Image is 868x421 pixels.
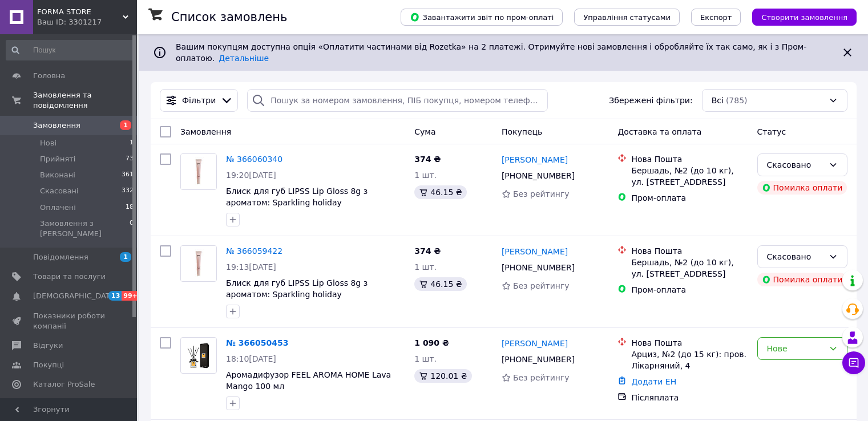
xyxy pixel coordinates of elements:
[631,349,748,371] div: Арциз, №2 (до 15 кг): пров. Лікарняний, 4
[226,171,276,180] span: 19:20[DATE]
[130,218,134,239] span: 0
[752,9,857,26] button: Створити замовлення
[414,338,449,347] span: 1 090 ₴
[414,246,441,256] span: 374 ₴
[502,154,568,165] a: [PERSON_NAME]
[767,342,824,355] div: Нове
[180,337,217,374] a: Фото товару
[122,291,140,301] span: 99+
[842,351,865,374] button: Чат з покупцем
[502,246,568,257] a: [PERSON_NAME]
[181,246,216,281] img: Фото товару
[502,171,575,180] span: [PHONE_NUMBER]
[414,171,437,180] span: 1 шт.
[40,138,56,148] span: Нові
[502,127,542,136] span: Покупець
[33,272,106,282] span: Товари та послуги
[120,252,131,262] span: 1
[33,379,95,390] span: Каталог ProSale
[40,170,75,180] span: Виконані
[767,159,824,171] div: Скасовано
[180,127,231,136] span: Замовлення
[712,95,724,106] span: Всі
[122,186,134,196] span: 332
[414,127,435,136] span: Cума
[226,278,368,299] a: Блиск для губ LIPSS Lip Gloss 8g з ароматом: Sparkling holiday
[414,369,471,383] div: 120.01 ₴
[761,13,847,22] span: Створити замовлення
[184,338,214,373] img: Фото товару
[631,392,748,403] div: Післяплата
[583,13,671,22] span: Управління статусами
[180,153,217,190] a: Фото товару
[414,354,437,363] span: 1 шт.
[33,341,63,351] span: Відгуки
[513,189,570,199] span: Без рейтингу
[757,273,847,286] div: Помилка оплати
[40,154,75,164] span: Прийняті
[226,262,276,272] span: 19:13[DATE]
[631,284,748,295] div: Пром-оплата
[226,187,368,207] a: Блиск для губ LIPSS Lip Gloss 8g з ароматом: Sparkling holiday
[122,170,134,180] span: 361
[33,360,64,370] span: Покупці
[40,203,76,213] span: Оплачені
[108,291,122,301] span: 13
[617,127,701,136] span: Доставка та оплата
[741,12,857,21] a: Створити замовлення
[40,218,130,239] span: Замовлення з [PERSON_NAME]
[691,9,741,26] button: Експорт
[410,12,554,22] span: Завантажити звіт по пром-оплаті
[609,95,692,106] span: Збережені фільтри:
[631,377,676,386] a: Додати ЕН
[414,155,441,164] span: 374 ₴
[631,337,748,349] div: Нова Пошта
[513,373,570,382] span: Без рейтингу
[226,338,288,347] a: № 366050453
[414,185,466,199] div: 46.15 ₴
[182,95,216,106] span: Фільтри
[40,186,79,196] span: Скасовані
[37,7,123,17] span: FORMA STORE
[33,90,137,111] span: Замовлення та повідомлення
[130,138,134,148] span: 1
[33,311,106,331] span: Показники роботи компанії
[502,355,575,364] span: [PHONE_NUMBER]
[6,40,135,60] input: Пошук
[631,165,748,188] div: Бершадь, №2 (до 10 кг), ул. [STREET_ADDRESS]
[502,338,568,349] a: [PERSON_NAME]
[631,192,748,204] div: Пром-оплата
[126,154,134,164] span: 73
[33,252,88,262] span: Повідомлення
[226,246,282,256] a: № 366059422
[33,120,80,131] span: Замовлення
[180,245,217,282] a: Фото товару
[631,257,748,280] div: Бершадь, №2 (до 10 кг), ул. [STREET_ADDRESS]
[631,245,748,257] div: Нова Пошта
[574,9,680,26] button: Управління статусами
[219,54,269,63] a: Детальніше
[247,89,548,112] input: Пошук за номером замовлення, ПІБ покупця, номером телефону, Email, номером накладної
[401,9,563,26] button: Завантажити звіт по пром-оплаті
[700,13,732,22] span: Експорт
[171,10,287,24] h1: Список замовлень
[726,96,748,105] span: (785)
[126,203,134,213] span: 18
[757,127,786,136] span: Статус
[502,263,575,272] span: [PHONE_NUMBER]
[414,277,466,291] div: 46.15 ₴
[181,154,216,189] img: Фото товару
[37,17,137,27] div: Ваш ID: 3301217
[176,42,806,63] span: Вашим покупцям доступна опція «Оплатити частинами від Rozetka» на 2 платежі. Отримуйте нові замов...
[226,354,276,363] span: 18:10[DATE]
[414,262,437,272] span: 1 шт.
[631,153,748,165] div: Нова Пошта
[33,71,65,81] span: Головна
[767,250,824,263] div: Скасовано
[226,370,391,391] a: Аромадифузор FEEL AROMA HOME Lava Mango 100 мл
[757,181,847,195] div: Помилка оплати
[513,281,570,290] span: Без рейтингу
